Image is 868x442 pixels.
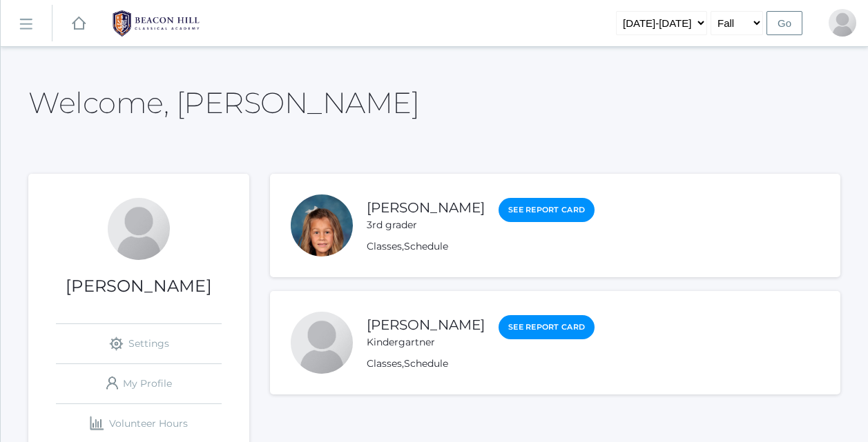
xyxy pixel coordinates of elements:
[367,199,485,216] a: [PERSON_NAME]
[28,277,249,295] h1: [PERSON_NAME]
[56,364,222,403] a: My Profile
[291,194,353,257] div: Isabella Scrudato
[404,357,448,370] a: Schedule
[367,357,402,370] a: Classes
[367,356,595,371] div: ,
[367,218,485,232] div: 3rd grader
[499,315,595,339] a: See Report Card
[367,239,595,254] div: ,
[367,317,485,333] a: [PERSON_NAME]
[108,198,170,260] div: Ashley Scrudato
[404,240,448,252] a: Schedule
[56,324,222,363] a: Settings
[367,240,402,252] a: Classes
[766,11,802,35] input: Go
[499,198,595,222] a: See Report Card
[367,335,485,350] div: Kindergartner
[28,87,419,119] h2: Welcome, [PERSON_NAME]
[104,6,208,41] img: 1_BHCALogos-05.png
[829,9,856,37] div: Ashley Scrudato
[291,312,353,374] div: Vincent Scrudato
